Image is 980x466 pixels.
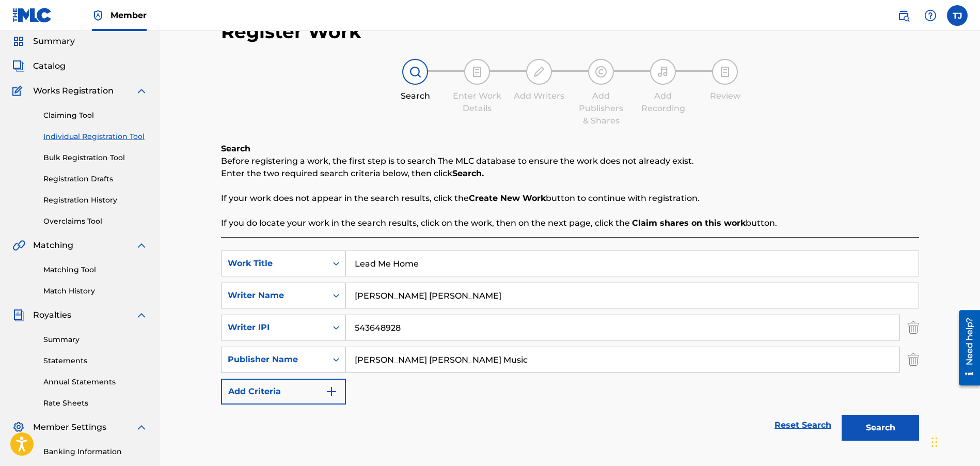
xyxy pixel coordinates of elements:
[409,66,421,78] img: step indicator icon for Search
[657,66,669,78] img: step indicator icon for Add Recording
[221,167,919,180] p: Enter the two required search criteria below, then click
[769,414,836,437] a: Reset Search
[931,427,938,458] div: Drag
[33,85,114,97] span: Works Registration
[595,66,607,78] img: step indicator icon for Add Publishers & Shares
[221,217,919,229] p: If you do locate your work in the search results, click on the work, then on the next page, click...
[228,321,321,334] div: Writer IPI
[43,216,148,227] a: Overclaims Tool
[513,90,565,102] div: Add Writers
[947,5,968,26] div: User Menu
[33,60,66,72] span: Catalog
[33,309,71,321] span: Royalties
[43,446,148,457] a: Banking Information
[719,66,731,78] img: step indicator icon for Review
[43,286,148,297] a: Match History
[110,9,147,21] span: Member
[533,66,545,78] img: step indicator icon for Add Writers
[135,239,148,252] img: expand
[12,35,75,48] a: SummarySummary
[221,379,346,405] button: Add Criteria
[325,385,338,398] img: 9d2ae6d4665cec9f34b9.svg
[43,334,148,345] a: Summary
[951,306,980,389] iframe: Resource Center
[924,9,937,22] img: help
[897,9,910,22] img: search
[893,5,914,26] a: Public Search
[471,66,483,78] img: step indicator icon for Enter Work Details
[12,309,25,321] img: Royalties
[632,218,746,228] strong: Claim shares on this work
[12,8,52,23] img: MLC Logo
[33,239,73,252] span: Matching
[43,398,148,409] a: Rate Sheets
[43,377,148,387] a: Annual Statements
[699,90,751,102] div: Review
[228,289,321,302] div: Writer Name
[43,174,148,184] a: Registration Drafts
[12,239,25,252] img: Matching
[92,9,104,22] img: Top Rightsholder
[575,90,627,127] div: Add Publishers & Shares
[389,90,441,102] div: Search
[43,131,148,142] a: Individual Registration Tool
[920,5,941,26] div: Help
[43,195,148,206] a: Registration History
[221,144,250,153] b: Search
[12,60,66,72] a: CatalogCatalog
[221,251,919,446] form: Search Form
[135,421,148,433] img: expand
[221,20,361,43] h2: Register Work
[928,416,980,466] iframe: Chat Widget
[908,315,919,340] img: Delete Criterion
[135,85,148,97] img: expand
[43,110,148,121] a: Claiming Tool
[842,415,919,441] button: Search
[221,155,919,167] p: Before registering a work, the first step is to search The MLC database to ensure the work does n...
[135,309,148,321] img: expand
[12,85,26,97] img: Works Registration
[12,421,25,433] img: Member Settings
[228,257,321,270] div: Work Title
[221,192,919,205] p: If your work does not appear in the search results, click the button to continue with registration.
[12,35,25,48] img: Summary
[12,60,25,72] img: Catalog
[43,152,148,163] a: Bulk Registration Tool
[43,355,148,366] a: Statements
[33,421,106,433] span: Member Settings
[637,90,689,115] div: Add Recording
[451,90,503,115] div: Enter Work Details
[228,353,321,366] div: Publisher Name
[43,265,148,275] a: Matching Tool
[469,193,546,203] strong: Create New Work
[33,35,75,48] span: Summary
[452,168,484,178] strong: Search.
[908,347,919,372] img: Delete Criterion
